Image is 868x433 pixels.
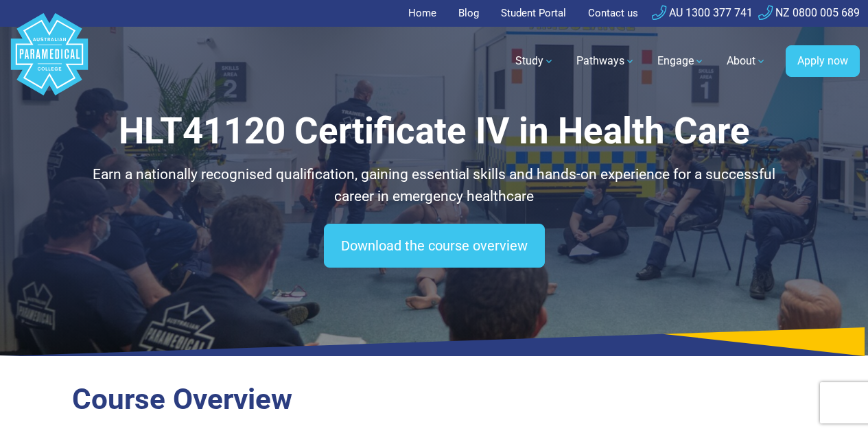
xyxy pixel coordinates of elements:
p: Earn a nationally recognised qualification, gaining essential skills and hands-on experience for ... [72,164,796,207]
a: AU 1300 377 741 [652,6,753,19]
h1: HLT41120 Certificate IV in Health Care [72,110,796,153]
a: About [718,42,775,80]
a: Pathways [568,42,644,80]
a: Download the course overview [324,224,545,268]
a: Apply now [786,45,860,77]
a: Australian Paramedical College [8,27,91,96]
h2: Course Overview [72,382,796,417]
a: Engage [649,42,713,80]
a: NZ 0800 005 689 [758,6,860,19]
a: Study [507,42,563,80]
